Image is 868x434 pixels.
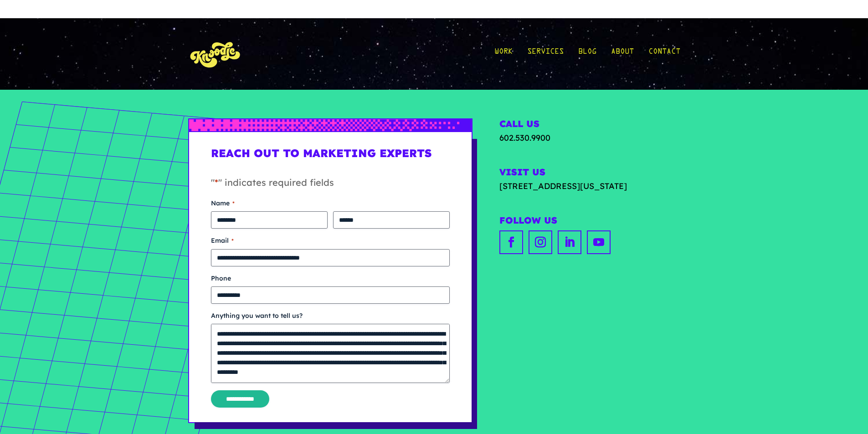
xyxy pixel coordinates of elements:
a: facebook [499,230,523,254]
a: [STREET_ADDRESS][US_STATE] [499,180,680,192]
a: Contact [648,33,680,75]
a: About [611,33,634,75]
img: KnoLogo(yellow) [188,33,243,75]
div: Minimize live chat window [149,5,171,26]
a: Services [527,33,564,75]
a: linkedin [558,230,581,254]
div: Leave a message [47,51,153,63]
img: salesiqlogo_leal7QplfZFryJ6FIlVepeu7OftD7mt8q6exU6-34PB8prfIgodN67KcxXM9Y7JQ_.png [63,239,69,245]
em: Submit [134,281,165,293]
label: Anything you want to tell us? [211,311,450,320]
img: logo_Zg8I0qSkbAqR2WFHt3p6CTuqpyXMFPubPcD2OT02zFN43Cy9FUNNG3NEPhM_Q1qe_.png [15,55,38,60]
label: Phone [211,274,450,283]
textarea: Type your message and click 'Submit' [5,249,174,281]
h2: Call Us [499,118,680,132]
img: px-grad-blue-short.svg [189,119,472,131]
p: " " indicates required fields [211,176,450,199]
h2: Visit Us [499,167,680,180]
a: instagram [529,230,552,254]
span: We are offline. Please leave us a message. [19,115,159,207]
a: Work [494,33,513,75]
a: youtube [587,230,611,254]
h1: Reach Out to Marketing Experts [211,147,450,167]
h2: Follow Us [499,215,680,228]
a: 602.530.9900 [499,133,550,143]
a: Blog [578,33,596,75]
em: Driven by SalesIQ [72,239,116,245]
label: Email [211,236,450,245]
legend: Name [211,199,235,208]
